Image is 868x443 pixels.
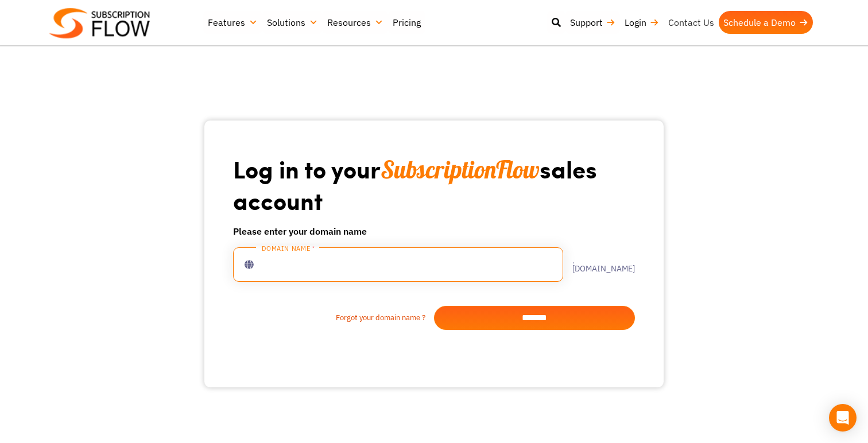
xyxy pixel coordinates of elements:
a: Schedule a Demo [719,11,813,34]
a: Contact Us [664,11,719,34]
a: Solutions [262,11,323,34]
a: Support [565,11,620,34]
img: Subscriptionflow [49,8,150,38]
h6: Please enter your domain name [233,224,635,238]
a: Forgot your domain name ? [233,312,434,324]
a: Pricing [388,11,425,34]
h1: Log in to your sales account [233,154,635,215]
span: SubscriptionFlow [381,154,540,185]
div: Open Intercom Messenger [829,404,857,432]
a: Login [620,11,664,34]
label: .[DOMAIN_NAME] [563,257,635,273]
a: Resources [323,11,388,34]
a: Features [203,11,262,34]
